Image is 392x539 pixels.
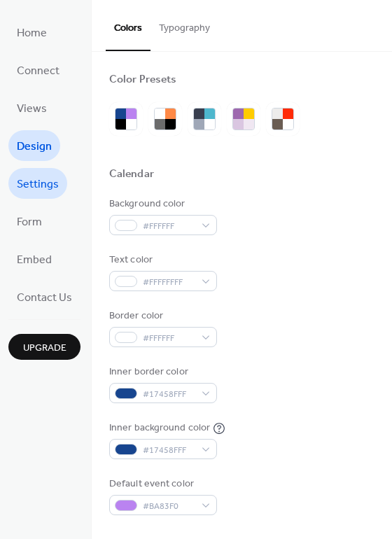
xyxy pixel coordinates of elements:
[109,365,214,379] div: Inner border color
[17,174,59,196] span: Settings
[143,387,195,402] span: #17458FFF
[23,341,66,356] span: Upgrade
[17,249,52,272] span: Embed
[143,443,195,458] span: #17458FFF
[8,206,50,237] a: Form
[109,309,214,323] div: Border color
[17,22,47,45] span: Home
[8,92,55,123] a: Views
[8,281,80,312] a: Contact Us
[109,197,214,211] div: Background color
[109,421,210,435] div: Inner background color
[109,73,176,87] div: Color Presets
[17,287,72,309] span: Contact Us
[143,219,195,234] span: #FFFFFF
[8,130,60,161] a: Design
[109,477,214,491] div: Default event color
[109,253,214,267] div: Text color
[143,275,195,290] span: #FFFFFFFF
[17,98,47,120] span: Views
[109,167,154,182] div: Calendar
[8,244,60,274] a: Embed
[17,136,52,158] span: Design
[143,499,195,514] span: #BA83F0
[8,168,67,199] a: Settings
[8,55,68,85] a: Connect
[8,334,80,360] button: Upgrade
[8,17,55,48] a: Home
[143,331,195,346] span: #FFFFFF
[17,211,42,234] span: Form
[17,60,59,83] span: Connect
